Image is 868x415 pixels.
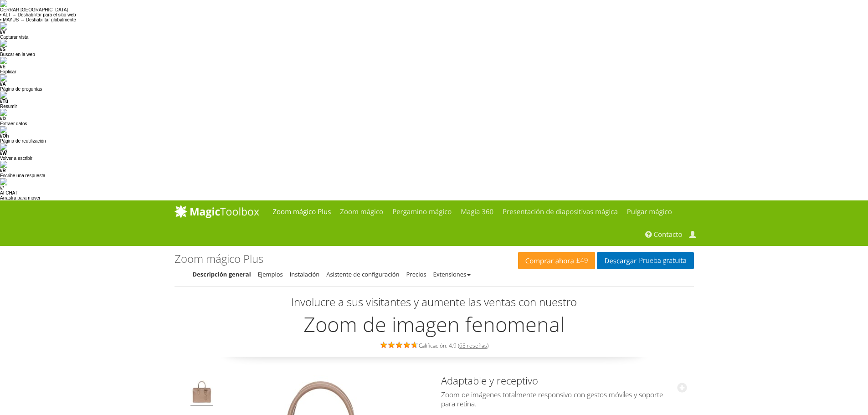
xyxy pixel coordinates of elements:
a: Adaptable y receptivoZoom de imágenes totalmente responsivo con gestos móviles y soporte para ret... [441,374,687,409]
font: Magia 360 [461,207,493,216]
font: Zoom de imagen fenomenal [303,310,565,338]
font: Adaptable y receptivo [441,374,538,387]
font: W [3,151,7,156]
font: Zoom de imágenes totalmente responsivo con gestos móviles y soporte para retina. [441,390,663,409]
font: Zoom mágico [340,207,383,216]
a: 63 reseñas [459,342,487,349]
a: Descripción general [193,270,251,278]
img: MagicToolbox.com - Herramientas de imagen para tu sitio web [175,205,259,218]
a: Asistente de configuración [326,270,399,278]
font: Prueba gratuita [639,256,686,265]
a: Precios [406,270,426,278]
a: Comprar ahora£49 [518,252,596,269]
a: Extensiones [433,270,471,278]
font: ) [487,342,488,349]
a: Presentación de diapositivas mágica [498,200,622,223]
font: Contacto [654,230,683,239]
font: Calificación: 4.9 ( [419,342,459,349]
font: Oh [3,133,9,138]
a: Pergamino mágico [388,200,456,223]
a: Magia 360 [456,200,498,223]
a: Pulgar mágico [622,200,677,223]
font: E [3,64,6,69]
a: Zoom mágico [335,200,388,223]
font: Involucre a sus visitantes y aumente las ventas con nuestro [291,294,577,309]
a: Zoom mágico Plus [268,200,336,223]
a: Contacto [643,223,687,246]
font: S [3,47,6,52]
font: Pergamino mágico [392,207,452,216]
font: / [3,185,4,190]
font: Tú [3,99,8,104]
font: Zoom mágico Plus [175,251,263,266]
a: Ejemplos [258,270,283,278]
a: Instalación [290,270,319,278]
font: Presentación de diapositivas mágica [503,207,618,216]
font: R [3,168,6,173]
font: Zoom mágico Plus [273,207,331,216]
font: Descargar [604,256,637,266]
font: Comprar ahora [525,256,574,266]
font: Pulgar mágico [627,207,672,216]
img: Ejemplo de zoom de imagen de producto [190,380,213,406]
font: A [3,82,6,87]
font: D [3,116,6,121]
font: £49 [576,256,588,265]
font: Extensiones [433,270,466,278]
a: DescargarPrueba gratuita [597,252,693,269]
font: V [3,30,6,35]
